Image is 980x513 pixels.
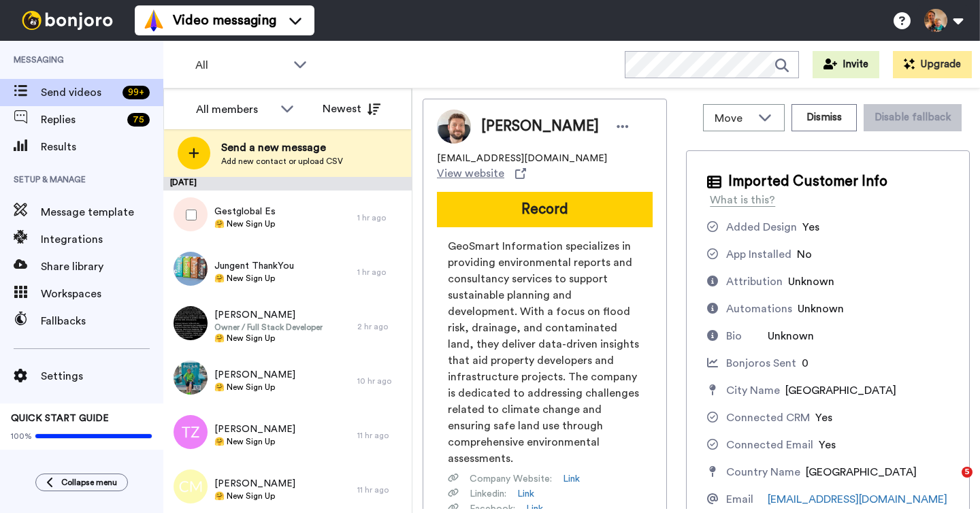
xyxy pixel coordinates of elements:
span: 5 [962,467,973,478]
a: Link [563,472,580,486]
span: Yes [819,440,836,450]
span: 🤗 New Sign Up [214,382,295,393]
img: 88e07777-841c-494e-b6c6-86c8a127f51f.png [174,306,208,340]
span: 🤗 New Sign Up [214,491,295,501]
div: Bonjoros Sent [726,355,796,371]
div: [DATE] [163,177,412,191]
span: Replies [41,112,122,128]
div: Email [726,491,753,508]
span: Video messaging [173,11,276,30]
div: 11 hr ago [357,430,405,441]
button: Upgrade [893,51,972,78]
a: Link [517,487,534,501]
span: Workspaces [41,286,163,302]
span: [GEOGRAPHIC_DATA] [806,467,917,478]
span: No [797,249,812,260]
span: 0 [802,358,808,369]
div: 1 hr ago [357,267,405,278]
span: Owner / Full Stack Developer [214,322,323,333]
span: 🤗 New Sign Up [214,436,295,447]
span: Collapse menu [61,477,117,488]
a: [EMAIL_ADDRESS][DOMAIN_NAME] [768,494,947,505]
iframe: Intercom live chat [934,467,966,499]
span: 🤗 New Sign Up [214,333,323,344]
span: 🤗 New Sign Up [214,218,276,229]
span: Integrations [41,231,163,248]
div: What is this? [710,192,775,208]
img: tz.png [174,415,208,449]
span: [EMAIL_ADDRESS][DOMAIN_NAME] [437,152,607,165]
div: 99 + [122,86,150,99]
span: Company Website : [470,472,552,486]
div: 75 [127,113,150,127]
span: Unknown [768,331,814,342]
div: 1 hr ago [357,212,405,223]
a: View website [437,165,526,182]
div: Attribution [726,274,783,290]
span: View website [437,165,504,182]
span: 100% [11,431,32,442]
span: Gestglobal Es [214,205,276,218]
div: 11 hr ago [357,484,405,495]
div: Connected CRM [726,410,810,426]
span: Yes [815,412,832,423]
img: 71a53c73-34e1-4f44-9646-d2bb7806fcf2.jpg [174,252,208,286]
button: Dismiss [791,104,857,131]
span: 🤗 New Sign Up [214,273,294,284]
button: Disable fallback [864,104,962,131]
span: [PERSON_NAME] [481,116,599,137]
span: QUICK START GUIDE [11,414,109,423]
span: Jungent ThankYou [214,259,294,273]
span: Send a new message [221,139,343,156]
span: [GEOGRAPHIC_DATA] [785,385,896,396]
div: All members [196,101,274,118]
span: Unknown [788,276,834,287]
div: Connected Email [726,437,813,453]
img: 5759274a-26e2-41fc-854a-00206cec3778.jpg [174,361,208,395]
div: 10 hr ago [357,376,405,386]
button: Invite [813,51,879,78]
button: Record [437,192,653,227]
span: Send videos [41,84,117,101]
span: Unknown [798,303,844,314]
span: All [195,57,287,73]
div: City Name [726,382,780,399]
img: bj-logo-header-white.svg [16,11,118,30]
span: Move [715,110,751,127]
span: Yes [802,222,819,233]
span: Results [41,139,163,155]
img: vm-color.svg [143,10,165,31]
span: GeoSmart Information specializes in providing environmental reports and consultancy services to s... [448,238,642,467]
span: Imported Customer Info [728,171,887,192]
span: Add new contact or upload CSV [221,156,343,167]
span: Fallbacks [41,313,163,329]
div: 2 hr ago [357,321,405,332]
button: Collapse menu [35,474,128,491]
span: Message template [41,204,163,220]
span: [PERSON_NAME] [214,477,295,491]
img: Image of Max Jones [437,110,471,144]
span: [PERSON_NAME] [214,368,295,382]
span: Share library [41,259,163,275]
span: Settings [41,368,163,384]
img: cm.png [174,469,208,503]
div: Automations [726,301,792,317]
div: Country Name [726,464,800,480]
button: Newest [312,95,391,122]
div: App Installed [726,246,791,263]
span: [PERSON_NAME] [214,308,323,322]
div: Bio [726,328,742,344]
div: Added Design [726,219,797,235]
span: [PERSON_NAME] [214,423,295,436]
span: Linkedin : [470,487,506,501]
